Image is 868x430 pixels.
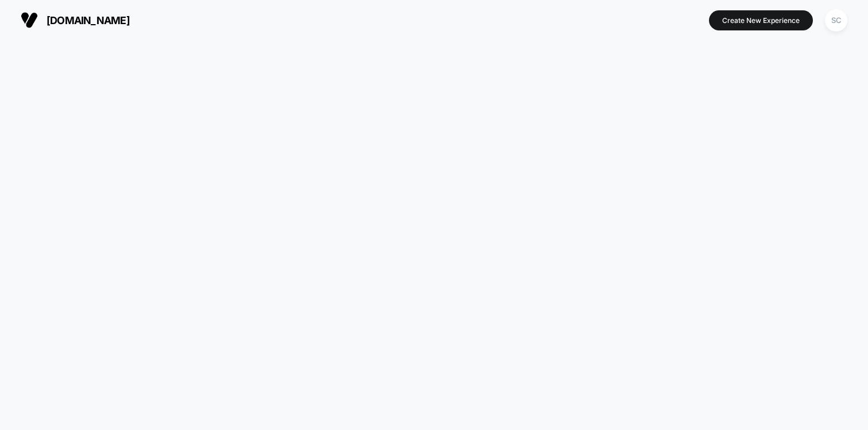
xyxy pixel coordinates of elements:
[825,9,847,32] div: SC
[709,10,813,30] button: Create New Experience
[17,11,133,29] button: [DOMAIN_NAME]
[46,14,130,26] span: [DOMAIN_NAME]
[21,11,38,29] img: Visually logo
[821,9,851,32] button: SC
